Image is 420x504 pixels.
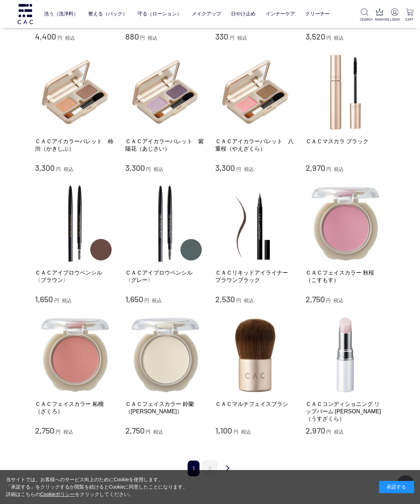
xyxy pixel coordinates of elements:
a: ＣＡＣフェイスカラー 秋桜（こすもす） [306,269,385,284]
span: 1,650 [125,294,143,304]
span: 税込 [152,298,162,303]
span: 税込 [334,166,344,172]
span: 2,750 [35,425,54,435]
a: ＣＡＣアイカラーパレット 紫陽花（あじさい） [125,138,205,153]
span: 税込 [64,166,73,172]
span: 税込 [244,298,254,303]
span: 1,100 [215,425,232,435]
span: 円 [146,166,151,172]
div: 当サイトでは、お客様へのサービス向上のためにCookieを使用します。 「承諾する」をクリックするか閲覧を続けるとCookieに同意したことになります。 詳細はこちらの をクリックしてください。 [6,476,188,498]
a: ＣＡＣフェイスカラー 鈴蘭（[PERSON_NAME]） [125,400,205,415]
span: 税込 [154,166,163,172]
a: 日やけ止め [231,6,255,22]
span: 3,520 [306,31,325,41]
div: 承諾する [379,481,414,493]
a: 次 [220,461,234,477]
a: ＣＡＣアイブロウペンシル 〈ブラウン〉 [35,269,115,284]
img: ＣＡＣアイカラーパレット 柿渋（かきしぶ） [35,52,115,132]
a: ＣＡＣリキッドアイライナー ブラウンブラック [215,269,295,284]
span: 円 [56,429,61,435]
span: 4,400 [35,31,56,41]
span: 税込 [334,298,343,303]
a: ＣＡＣコンディショニング リップバーム [PERSON_NAME]（うすざくら） [306,400,385,423]
span: 円 [140,35,145,41]
img: ＣＡＣコンディショニング リップバーム 薄桜（うすざくら） [306,315,385,395]
p: RANKING [375,17,384,22]
span: 3,300 [35,163,55,173]
span: 円 [146,429,150,435]
span: 税込 [62,298,72,303]
span: 円 [233,429,238,435]
span: 円 [236,298,241,303]
span: 2,750 [306,294,325,304]
span: 1 [188,461,199,476]
span: 2,970 [306,163,325,173]
a: ＣＡＣマルチフェイスブラシ [215,400,295,408]
span: 円 [230,35,234,41]
span: 3,300 [125,163,145,173]
a: 2 [203,461,217,476]
a: 洗う（洗浄料） [44,6,78,22]
span: 円 [326,298,331,303]
a: インナーケア [266,6,295,22]
a: SEARCH [360,8,369,22]
span: 税込 [241,429,251,435]
span: 円 [236,166,241,172]
span: 税込 [148,35,157,41]
a: ＣＡＣマスカラ ブラック [306,138,385,145]
span: 円 [326,166,331,172]
span: 2,970 [306,425,325,435]
img: ＣＡＣアイブロウペンシル 〈グレー〉 [125,184,205,263]
span: 1,650 [35,294,53,304]
a: ＣＡＣリキッドアイライナー ブラウンブラック [215,184,295,263]
img: ＣＡＣフェイスカラー 柘榴（ざくろ） [35,315,115,395]
span: 円 [57,35,62,41]
span: 税込 [65,35,75,41]
img: ＣＡＣアイカラーパレット 紫陽花（あじさい） [125,52,205,132]
a: ＣＡＣアイブロウペンシル 〈グレー〉 [125,269,205,284]
a: 整える（パック） [88,6,127,22]
img: ＣＡＣマスカラ ブラック [306,52,385,132]
span: 3,300 [215,163,235,173]
span: 円 [144,298,149,303]
a: ＣＡＣアイカラーパレット 柿渋（かきしぶ） [35,138,115,153]
span: 円 [56,166,61,172]
img: ＣＡＣマルチフェイスブラシ [215,315,295,395]
span: 税込 [244,166,254,172]
span: 円 [326,429,331,435]
a: 守る（ローション） [138,6,182,22]
img: logo [16,4,34,24]
img: ＣＡＣアイブロウペンシル 〈ブラウン〉 [35,184,115,263]
img: ＣＡＣフェイスカラー 秋桜（こすもす） [306,184,385,263]
p: LOGIN [390,17,399,22]
span: 税込 [334,429,344,435]
a: メイクアップ [192,6,221,22]
a: ＣＡＣアイカラーパレット 八重桜（やえざくら） [215,138,295,153]
span: 税込 [334,35,344,41]
span: 税込 [153,429,163,435]
a: RANKING [375,8,384,22]
img: ＣＡＣアイカラーパレット 八重桜（やえざくら） [215,52,295,132]
span: 円 [54,298,59,303]
p: SEARCH [360,17,369,22]
p: CART [405,17,414,22]
img: ＣＡＣフェイスカラー 鈴蘭（すずらん） [125,315,205,395]
a: LOGIN [390,8,399,22]
a: ＣＡＣフェイスカラー 柘榴（ざくろ） [35,400,115,415]
span: 税込 [237,35,247,41]
span: 2,750 [125,425,145,435]
a: クリーナー [305,6,330,22]
span: 円 [326,35,331,41]
span: 税込 [63,429,73,435]
span: 330 [215,31,228,41]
